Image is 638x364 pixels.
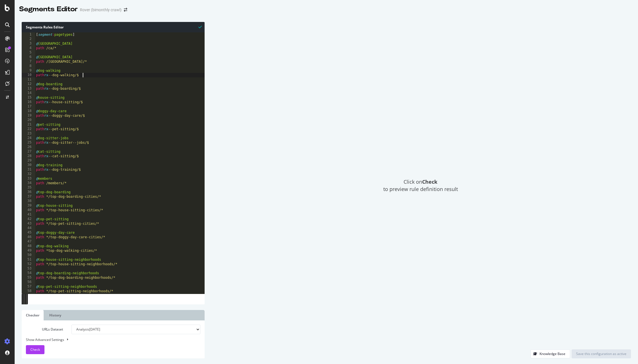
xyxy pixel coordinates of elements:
[530,351,570,356] a: Knowledge Base
[22,194,35,199] div: 37
[22,91,35,95] div: 14
[22,310,44,320] a: Checker
[22,64,35,68] div: 8
[22,149,35,154] div: 27
[22,82,35,86] div: 12
[22,131,35,136] div: 23
[22,113,35,118] div: 19
[576,351,626,356] div: Save this configuration as active
[22,208,35,212] div: 40
[22,77,35,82] div: 11
[22,271,35,275] div: 54
[22,86,35,91] div: 13
[22,127,35,131] div: 22
[22,172,35,176] div: 32
[26,345,44,354] button: Check
[22,109,35,113] div: 18
[22,140,35,145] div: 25
[530,349,570,358] button: Knowledge Base
[22,118,35,122] div: 20
[22,266,35,271] div: 53
[22,284,35,289] div: 57
[22,280,35,284] div: 56
[22,203,35,208] div: 39
[22,293,35,298] div: 59
[22,262,35,266] div: 52
[572,349,631,358] button: Save this configuration as active
[80,7,122,13] div: Rover (bimonthly crawl)
[22,68,35,73] div: 9
[22,46,35,50] div: 4
[539,351,565,356] div: Knowledge Base
[22,190,35,194] div: 36
[22,158,35,163] div: 29
[22,95,35,100] div: 15
[198,24,202,30] span: Syntax is valid
[383,178,458,193] span: Click on to preview rule definition result
[22,248,35,253] div: 49
[22,122,35,127] div: 21
[422,178,437,185] strong: Check
[22,32,35,37] div: 1
[124,8,127,12] div: arrow-right-arrow-left
[22,239,35,244] div: 47
[22,337,196,342] div: Show Advanced Settings
[19,5,78,14] div: Segments Editor
[22,185,35,190] div: 35
[22,41,35,46] div: 3
[22,154,35,158] div: 28
[22,167,35,172] div: 31
[22,37,35,41] div: 2
[22,136,35,140] div: 24
[22,226,35,230] div: 44
[619,345,632,358] iframe: Intercom live chat
[22,50,35,55] div: 5
[22,289,35,293] div: 58
[22,73,35,77] div: 10
[45,310,66,320] a: History
[22,212,35,217] div: 41
[22,217,35,221] div: 42
[22,59,35,64] div: 7
[22,257,35,262] div: 51
[22,145,35,149] div: 26
[22,55,35,59] div: 6
[22,235,35,239] div: 46
[22,244,35,248] div: 48
[22,253,35,257] div: 50
[22,230,35,235] div: 45
[22,275,35,280] div: 55
[30,347,40,352] span: Check
[22,104,35,109] div: 17
[22,163,35,167] div: 30
[22,100,35,104] div: 16
[22,181,35,185] div: 34
[22,221,35,226] div: 43
[22,22,205,32] div: Segments Rules Editor
[22,325,67,334] label: URLs Dataset
[22,176,35,181] div: 33
[22,199,35,203] div: 38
